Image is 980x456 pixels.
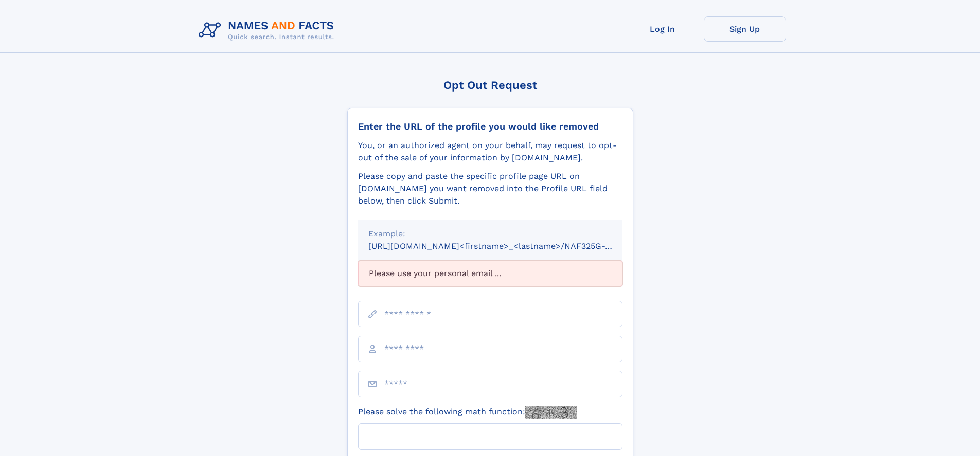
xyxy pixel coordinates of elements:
div: You, or an authorized agent on your behalf, may request to opt-out of the sale of your informatio... [358,139,622,164]
div: Please copy and paste the specific profile page URL on [DOMAIN_NAME] you want removed into the Pr... [358,170,622,207]
div: Enter the URL of the profile you would like removed [358,121,622,132]
div: Please use your personal email ... [358,261,622,286]
a: Log In [621,16,704,42]
img: Logo Names and Facts [194,16,343,44]
div: Opt Out Request [347,79,633,92]
label: Please solve the following math function: [358,406,577,419]
a: Sign Up [704,16,786,42]
div: Example: [368,228,612,240]
small: [URL][DOMAIN_NAME]<firstname>_<lastname>/NAF325G-xxxxxxxx [368,241,642,251]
